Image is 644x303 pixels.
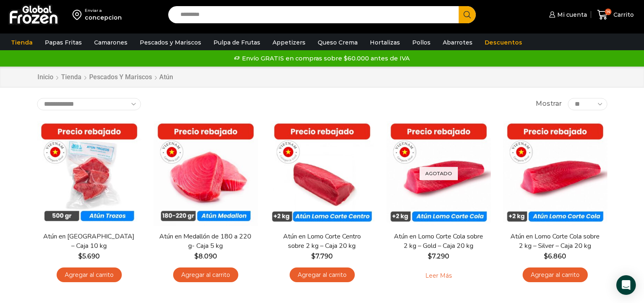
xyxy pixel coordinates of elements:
[57,267,122,283] a: Agregar al carrito: “Atún en Trozos - Caja 10 kg”
[508,232,602,251] a: Atún en Lomo Corte Cola sobre 2 kg – Silver – Caja 20 kg
[37,73,54,82] a: Inicio
[413,267,464,285] a: Leé más sobre “Atún en Lomo Corte Cola sobre 2 kg - Gold – Caja 20 kg”
[41,35,86,50] a: Papas Fritas
[481,35,526,50] a: Descuentos
[616,275,636,295] div: Open Intercom Messenger
[428,252,432,260] span: $
[42,232,136,251] a: Atún en [GEOGRAPHIC_DATA] – Caja 10 kg
[547,7,587,23] a: Mi cuenta
[275,232,369,251] a: Atún en Lomo Corte Centro sobre 2 kg – Caja 20 kg
[85,13,122,22] div: concepcion
[268,35,310,50] a: Appetizers
[194,252,217,260] bdi: 8.090
[366,35,404,50] a: Hortalizas
[408,35,435,50] a: Pollos
[311,252,333,260] bdi: 7.790
[61,73,82,82] a: Tienda
[78,252,100,260] bdi: 5.690
[90,35,132,50] a: Camarones
[611,11,634,19] span: Carrito
[595,5,636,25] a: 14 Carrito
[555,11,587,19] span: Mi cuenta
[428,252,449,260] bdi: 7.290
[194,252,198,260] span: $
[420,167,458,180] p: Agotado
[85,8,122,13] div: Enviar a
[7,35,37,50] a: Tienda
[391,232,485,251] a: Atún en Lomo Corte Cola sobre 2 kg – Gold – Caja 20 kg
[159,73,173,81] h1: Atún
[173,267,238,283] a: Agregar al carrito: “Atún en Medallón de 180 a 220 g- Caja 5 kg”
[439,35,477,50] a: Abarrotes
[536,99,562,109] span: Mostrar
[544,252,566,260] bdi: 6.860
[37,73,173,82] nav: Breadcrumb
[37,98,141,110] select: Pedido de la tienda
[523,267,588,283] a: Agregar al carrito: “Atún en Lomo Corte Cola sobre 2 kg - Silver - Caja 20 kg”
[78,252,82,260] span: $
[290,267,355,283] a: Agregar al carrito: “Atún en Lomo Corte Centro sobre 2 kg - Caja 20 kg”
[158,232,252,251] a: Atún en Medallón de 180 a 220 g- Caja 5 kg
[209,35,264,50] a: Pulpa de Frutas
[311,252,315,260] span: $
[544,252,548,260] span: $
[459,6,476,23] button: Search button
[136,35,205,50] a: Pescados y Mariscos
[605,9,611,15] span: 14
[314,35,362,50] a: Queso Crema
[89,73,152,82] a: Pescados y Mariscos
[73,8,85,22] img: address-field-icon.svg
